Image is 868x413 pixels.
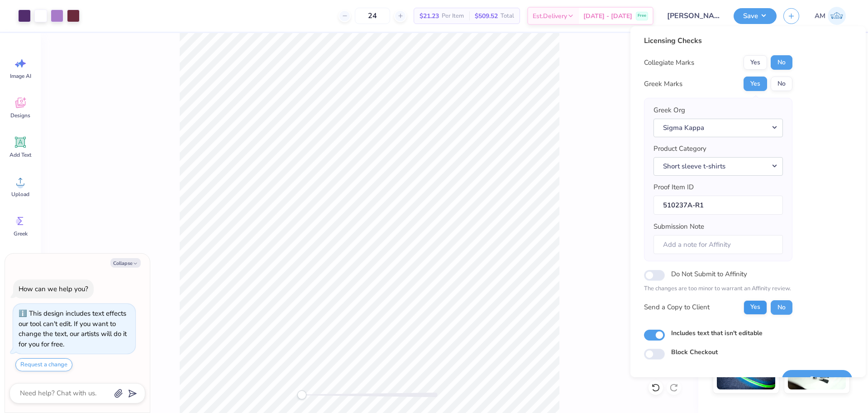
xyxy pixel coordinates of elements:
label: Greek Org [653,105,685,115]
button: No [771,55,792,70]
span: Per Item [442,11,464,21]
label: Includes text that isn't editable [671,328,763,338]
button: No [771,300,792,315]
span: Total [501,11,514,21]
span: $21.23 [420,11,439,21]
div: This design includes text effects our tool can't edit. If you want to change the text, our artist... [19,309,127,349]
span: Image AI [10,72,31,80]
div: Collegiate Marks [644,58,694,68]
input: Untitled Design [660,7,727,25]
label: Do Not Submit to Affinity [671,268,747,280]
button: Sigma Kappa [653,119,783,137]
button: Yes [744,77,767,91]
span: Designs [10,112,30,119]
div: Accessibility label [297,390,306,399]
span: Est. Delivery [533,11,567,21]
div: Licensing Checks [644,35,792,46]
button: Request a change [15,358,72,371]
span: Add Text [10,151,31,158]
button: Save [782,370,852,389]
input: – – [355,8,390,24]
img: Arvi Mikhail Parcero [828,7,846,25]
button: No [771,77,792,91]
label: Submission Note [653,221,704,232]
button: Collapse [110,258,141,268]
a: AM [811,7,850,25]
span: [DATE] - [DATE] [583,11,632,21]
button: Short sleeve t-shirts [653,157,783,176]
label: Block Checkout [671,347,718,357]
span: Greek [14,230,28,237]
span: $509.52 [475,11,498,21]
button: Yes [744,55,767,70]
div: Greek Marks [644,79,682,89]
span: Free [638,13,646,19]
input: Add a note for Affinity [653,235,783,255]
span: AM [815,11,825,21]
p: The changes are too minor to warrant an Affinity review. [644,284,792,293]
button: Yes [744,300,767,315]
div: How can we help you? [19,284,88,293]
button: Save [734,8,777,24]
label: Proof Item ID [653,182,694,192]
div: Send a Copy to Client [644,302,710,312]
label: Product Category [653,144,706,154]
span: Upload [11,191,29,198]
